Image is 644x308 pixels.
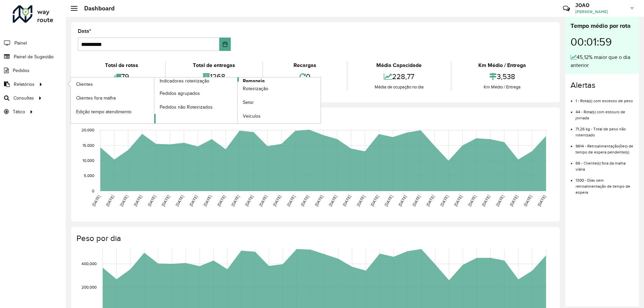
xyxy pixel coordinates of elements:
[237,82,321,96] a: Roteirização
[397,194,407,207] text: [DATE]
[272,194,282,207] text: [DATE]
[83,143,94,147] text: 15,000
[300,194,310,207] text: [DATE]
[328,194,337,207] text: [DATE]
[425,194,435,207] text: [DATE]
[167,61,260,69] div: Total de entregas
[453,61,551,69] div: Km Médio / Entrega
[576,121,634,138] li: 71,26 kg - Total de peso não roteirizado
[78,27,91,35] label: Data
[576,155,634,172] li: 66 - Cliente(s) fora da malha viária
[160,77,209,84] span: Indicadores roteirização
[453,69,551,84] div: 3,538
[216,194,226,207] text: [DATE]
[243,113,261,120] span: Veículos
[175,194,184,207] text: [DATE]
[453,194,463,207] text: [DATE]
[154,86,237,100] a: Pedidos agrupados
[237,110,321,123] a: Veículos
[79,61,163,69] div: Total de rotas
[76,81,93,88] span: Clientes
[243,85,268,92] span: Roteirização
[79,69,163,84] div: 79
[160,90,200,97] span: Pedidos agrupados
[571,53,634,69] div: 45,12% maior que o dia anterior
[537,194,546,207] text: [DATE]
[576,172,634,195] li: 1300 - Dias sem retroalimentação de tempo de espera
[349,61,449,69] div: Média Capacidade
[71,91,154,105] a: Clientes fora malha
[243,99,254,106] span: Setor
[384,194,393,207] text: [DATE]
[481,194,491,207] text: [DATE]
[453,84,551,90] div: Km Médio / Entrega
[575,9,626,15] span: [PERSON_NAME]
[14,40,27,47] span: Painel
[230,194,240,207] text: [DATE]
[244,194,254,207] text: [DATE]
[286,194,296,207] text: [DATE]
[203,194,212,207] text: [DATE]
[370,194,379,207] text: [DATE]
[559,1,574,16] a: Contato Rápido
[71,105,154,118] a: Edição tempo atendimento
[571,21,634,30] div: Tempo médio por rota
[576,104,634,121] li: 44 - Rota(s) com estouro de jornada
[14,81,35,88] span: Relatórios
[82,128,94,132] text: 20,000
[237,96,321,109] a: Setor
[265,61,345,69] div: Recargas
[13,108,25,115] span: Tático
[119,194,129,207] text: [DATE]
[571,80,634,90] h4: Alertas
[76,95,116,102] span: Clientes fora malha
[13,95,34,102] span: Consultas
[71,77,154,91] a: Clientes
[342,194,352,207] text: [DATE]
[243,77,265,84] span: Romaneio
[495,194,505,207] text: [DATE]
[349,69,449,84] div: 228,77
[167,69,260,84] div: 1268
[576,138,634,155] li: 9614 - Retroalimentação(ões) de tempo de espera pendente(s)
[84,174,94,178] text: 5,000
[82,285,97,289] text: 200,000
[92,189,94,193] text: 0
[523,194,533,207] text: [DATE]
[467,194,477,207] text: [DATE]
[160,104,213,111] span: Pedidos não Roteirizados
[439,194,449,207] text: [DATE]
[258,194,268,207] text: [DATE]
[412,194,421,207] text: [DATE]
[76,108,131,115] span: Edição tempo atendimento
[133,194,143,207] text: [DATE]
[189,194,198,207] text: [DATE]
[265,69,345,84] div: 0
[356,194,366,207] text: [DATE]
[154,100,237,114] a: Pedidos não Roteirizados
[509,194,519,207] text: [DATE]
[91,194,101,207] text: [DATE]
[83,158,94,163] text: 10,000
[76,234,553,243] h4: Peso por dia
[575,2,626,8] h3: JOAO
[77,5,115,12] h2: Dashboard
[13,67,30,74] span: Pedidos
[14,53,54,60] span: Painel de Sugestão
[82,262,97,266] text: 400,000
[105,194,115,207] text: [DATE]
[161,194,170,207] text: [DATE]
[71,77,237,123] a: Indicadores roteirização
[314,194,324,207] text: [DATE]
[147,194,157,207] text: [DATE]
[154,77,321,123] a: Romaneio
[576,93,634,104] li: 1 - Rota(s) com excesso de peso
[349,84,449,90] div: Média de ocupação no dia
[219,38,231,51] button: Choose Date
[571,30,634,53] div: 00:01:59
